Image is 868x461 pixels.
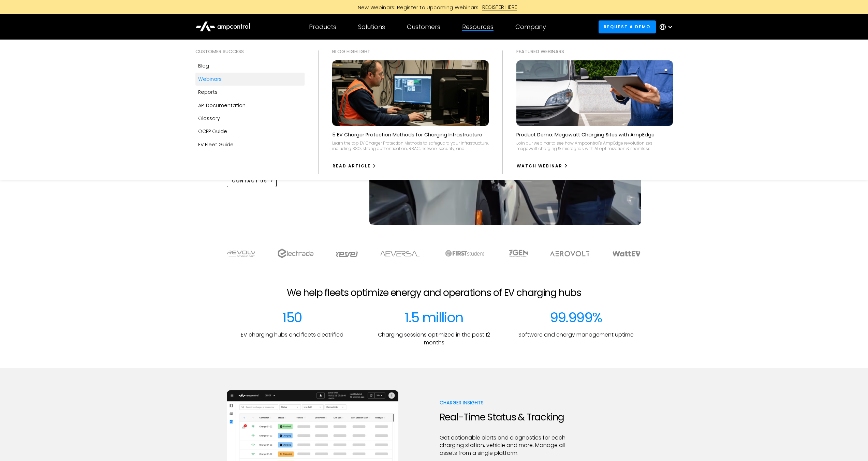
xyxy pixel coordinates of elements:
a: Read Article [332,161,377,172]
div: Company [515,23,546,31]
div: Resources [462,23,494,31]
p: 5 EV Charger Protection Methods for Charging Infrastructure [332,131,482,138]
p: Charger Insights [440,399,571,406]
p: EV charging hubs and fleets electrified [241,331,343,339]
a: CONTACT US [227,175,277,187]
p: Charging sessions optimized in the past 12 months [369,331,500,346]
img: Aerovolt Logo [550,251,590,256]
a: EV Fleet Guide [195,138,305,151]
div: Blog [198,62,209,70]
p: Product Demo: Megawatt Charging Sites with AmpEdge [516,131,654,138]
div: Webinars [198,75,222,83]
p: Software and energy management uptime [518,331,634,339]
div: Learn the top EV Charger Protection Methods to safeguard your infrastructure, including SSO, stro... [332,140,489,151]
div: New Webinars: Register to Upcoming Webinars [351,4,482,11]
div: 1.5 million [404,309,463,326]
div: 150 [282,309,302,326]
h2: We help fleets optimize energy and operations of EV charging hubs [287,287,581,299]
div: 99.999% [550,309,602,326]
a: OCPP Guide [195,125,305,138]
div: Products [309,23,336,31]
div: Glossary [198,115,220,122]
a: Blog [195,59,305,72]
a: Webinars [195,73,305,86]
div: Featured webinars [516,48,673,55]
div: REGISTER HERE [482,3,517,11]
div: watch webinar [517,163,562,169]
a: API Documentation [195,99,305,112]
div: Customers [407,23,440,31]
a: New Webinars: Register to Upcoming WebinarsREGISTER HERE [281,3,588,11]
div: Solutions [358,23,385,31]
div: Reports [198,88,218,96]
div: Read Article [333,163,371,169]
div: EV Fleet Guide [198,141,234,148]
div: Customer success [195,48,305,55]
a: Request a demo [599,20,656,33]
a: watch webinar [516,161,569,172]
div: API Documentation [198,102,246,109]
div: Blog Highlight [332,48,489,55]
div: CONTACT US [232,178,267,184]
div: Join our webinar to see how Ampcontrol's AmpEdge revolutionizes megawatt charging & microgrids wi... [516,140,673,151]
h2: Real-Time Status & Tracking [440,412,571,423]
img: WattEV logo [612,251,641,256]
div: OCPP Guide [198,128,227,135]
p: Get actionable alerts and diagnostics for each charging station, vehicle and more. Manage all ass... [440,434,571,457]
img: electrada logo [278,249,313,258]
a: Glossary [195,112,305,125]
a: Reports [195,86,305,99]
